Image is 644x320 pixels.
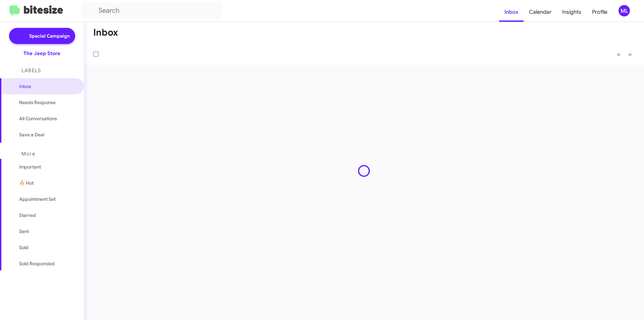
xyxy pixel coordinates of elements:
a: Inbox [499,2,524,22]
span: Special Campaign [29,33,70,39]
a: Insights [557,2,587,22]
span: All Conversations [19,115,57,122]
span: Labels [21,67,41,74]
div: The Jeep Store [23,50,60,57]
span: Starred [19,212,36,219]
span: 🔥 Hot [19,180,34,186]
button: Previous [613,47,625,61]
span: Inbox [19,83,76,90]
a: Profile [587,2,613,22]
button: Next [624,47,636,61]
span: Sold Responded [19,260,55,267]
h1: Inbox [93,27,118,38]
a: Calendar [524,2,557,22]
span: Appointment Set [19,196,56,202]
span: Save a Deal [19,131,44,138]
span: Sold [19,244,29,251]
button: ML [613,5,637,16]
a: Special Campaign [9,28,75,44]
span: « [617,50,621,58]
div: ML [619,5,630,16]
span: More [21,151,35,157]
nav: Page navigation example [613,47,636,61]
span: » [628,50,632,58]
span: Important [19,164,76,170]
span: Needs Response [19,99,76,106]
input: Search [81,3,222,19]
span: Sent [19,228,29,235]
